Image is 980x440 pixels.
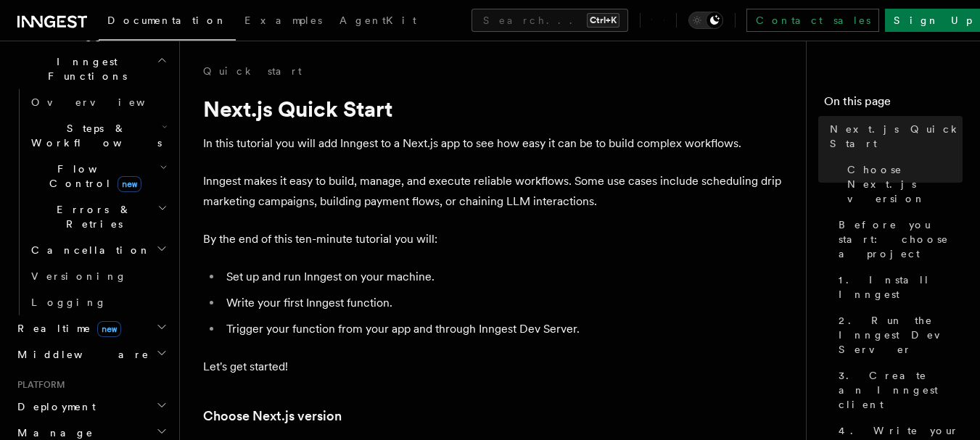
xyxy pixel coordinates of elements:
span: Errors & Retries [25,202,157,231]
p: By the end of this ten-minute tutorial you will: [203,229,783,249]
span: 1. Install Inngest [839,273,963,302]
span: Middleware [12,347,149,362]
a: Next.js Quick Start [824,116,963,157]
span: Steps & Workflows [25,121,162,150]
span: Platform [12,379,65,391]
kbd: Ctrl+K [587,13,619,28]
span: 2. Run the Inngest Dev Server [839,313,963,357]
h4: On this page [824,93,963,116]
button: Flow Controlnew [25,156,170,196]
a: Overview [25,89,170,115]
a: Logging [25,289,170,315]
h1: Next.js Quick Start [203,96,783,122]
span: Deployment [12,399,96,414]
a: Versioning [25,263,170,289]
span: Examples [244,14,322,26]
button: Steps & Workflows [25,115,170,156]
p: Let's get started! [203,357,783,377]
a: AgentKit [331,4,425,39]
button: Deployment [12,394,170,420]
li: Set up and run Inngest on your machine. [222,267,783,287]
span: Documentation [107,14,227,26]
span: new [97,321,121,337]
button: Middleware [12,341,170,368]
a: Documentation [99,4,236,41]
a: Quick start [203,64,302,78]
span: Flow Control [25,162,160,191]
span: Next.js Quick Start [830,122,963,151]
span: Versioning [31,270,127,282]
a: Choose Next.js version [203,406,342,426]
span: Overview [31,96,181,108]
p: Inngest makes it easy to build, manage, and execute reliable workflows. Some use cases include sc... [203,171,783,212]
a: Contact sales [746,9,879,32]
button: Realtimenew [12,315,170,341]
button: Toggle dark mode [688,12,723,29]
p: In this tutorial you will add Inngest to a Next.js app to see how easy it can be to build complex... [203,133,783,154]
li: Write your first Inngest function. [222,293,783,313]
a: 1. Install Inngest [833,267,963,307]
a: Before you start: choose a project [833,212,963,267]
button: Inngest Functions [12,49,170,89]
a: 2. Run the Inngest Dev Server [833,307,963,362]
span: Choose Next.js version [847,162,963,206]
a: Choose Next.js version [841,157,963,212]
div: Inngest Functions [12,89,170,315]
button: Errors & Retries [25,196,170,237]
a: 3. Create an Inngest client [833,362,963,418]
span: Inngest Functions [12,54,157,83]
span: Logging [31,296,107,308]
span: AgentKit [339,14,416,26]
span: Realtime [12,321,121,336]
span: new [118,176,141,192]
button: Search...Ctrl+K [472,9,628,32]
button: Cancellation [25,237,170,263]
a: Examples [236,4,331,39]
span: Cancellation [25,243,151,257]
span: 3. Create an Inngest client [839,368,963,412]
li: Trigger your function from your app and through Inngest Dev Server. [222,319,783,339]
span: Manage [12,426,94,440]
span: Before you start: choose a project [839,217,963,261]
